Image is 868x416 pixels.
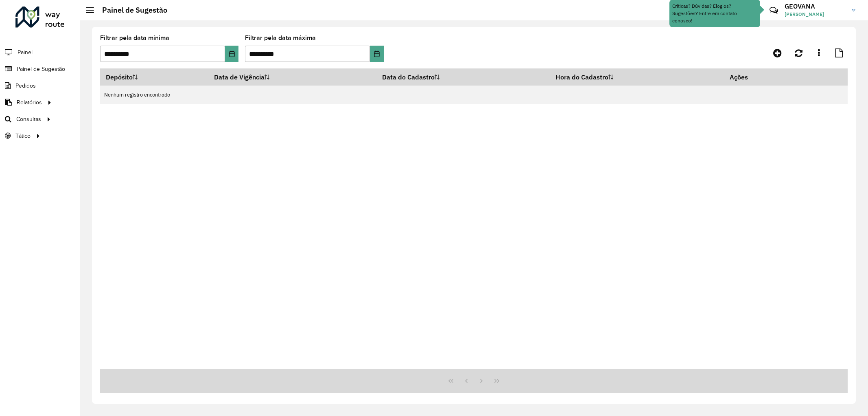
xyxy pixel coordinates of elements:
[17,98,42,107] span: Relatórios
[94,6,167,15] h2: Painel de Sugestão
[550,68,724,86] th: Hora do Cadastro
[785,2,846,10] h3: GEOVANA
[370,46,384,62] button: Choose Date
[100,33,169,43] label: Filtrar pela data mínima
[15,81,36,90] span: Pedidos
[765,2,783,19] a: Contato Rápido
[245,33,316,43] label: Filtrar pela data máxima
[785,11,846,18] span: [PERSON_NAME]
[376,68,550,86] th: Data do Cadastro
[208,68,376,86] th: Data de Vigência
[15,132,31,140] span: Tático
[17,65,65,73] span: Painel de Sugestão
[16,115,41,123] span: Consultas
[17,48,33,57] span: Painel
[100,68,208,86] th: Depósito
[225,46,239,62] button: Choose Date
[724,68,773,86] th: Ações
[100,86,848,104] td: Nenhum registro encontrado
